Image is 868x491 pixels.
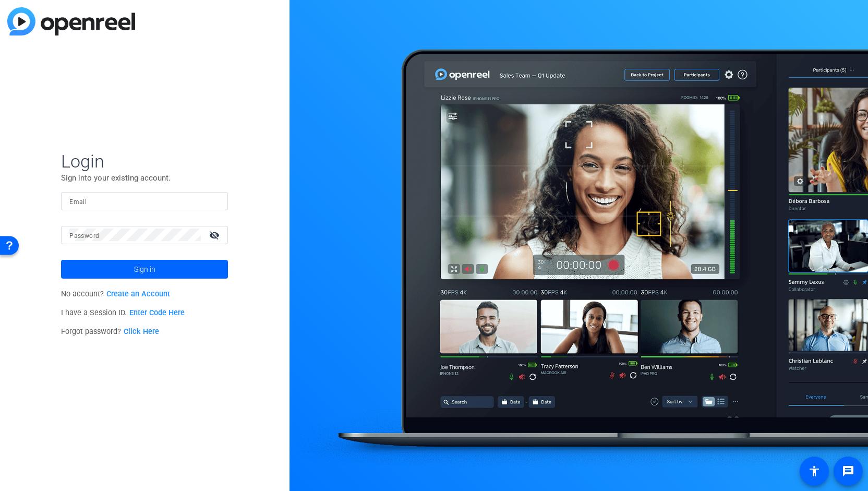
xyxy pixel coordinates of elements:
span: Login [61,150,228,172]
img: blue-gradient.svg [7,7,135,35]
mat-icon: visibility_off [203,227,228,243]
span: Sign in [134,256,155,282]
span: No account? [61,290,170,298]
span: I have a Session ID. [61,308,185,317]
a: Enter Code Here [129,308,185,317]
input: Enter Email Address [69,195,220,207]
mat-label: Email [69,198,87,206]
mat-icon: accessibility [808,465,821,477]
a: Create an Account [106,290,170,298]
a: Click Here [124,327,159,336]
p: Sign into your existing account. [61,172,228,184]
button: Sign in [61,260,228,279]
mat-icon: message [842,465,854,477]
span: Forgot password? [61,327,159,336]
mat-label: Password [69,232,99,239]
